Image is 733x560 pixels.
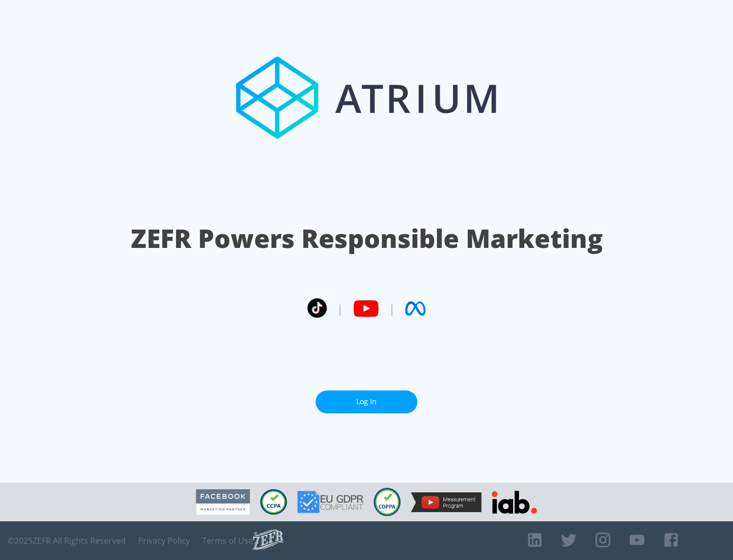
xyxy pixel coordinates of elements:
img: YouTube Measurement Program [411,492,482,512]
img: COPPA Compliant [374,488,401,516]
img: Facebook Marketing Partner [196,489,250,515]
a: Terms of Use [202,536,253,546]
img: GDPR Compliant [297,491,363,513]
img: IAB [492,491,537,514]
span: | [337,301,343,316]
a: Log In [316,390,417,413]
span: © 2025 ZEFR All Rights Reserved [8,536,126,546]
span: | [389,301,395,316]
img: CCPA Compliant [260,489,287,515]
a: Privacy Policy [138,536,190,546]
h1: ZEFR Powers Responsible Marketing [131,221,603,256]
